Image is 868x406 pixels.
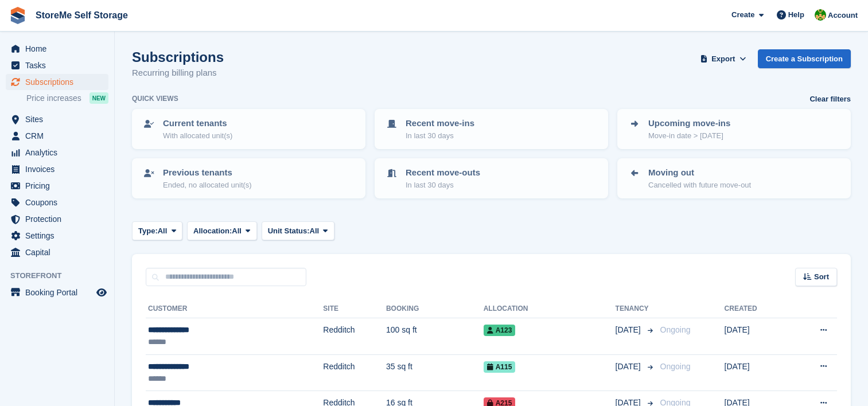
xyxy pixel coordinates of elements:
[95,286,108,299] a: Preview store
[648,117,730,130] p: Upcoming move-ins
[406,166,480,179] p: Recent move-outs
[26,92,108,104] a: Price increases NEW
[158,225,168,237] span: All
[376,159,607,197] a: Recent move-outs In last 30 days
[406,130,474,142] p: In last 30 days
[6,128,108,144] a: menu
[25,74,94,90] span: Subscriptions
[138,225,158,237] span: Type:
[132,67,224,80] p: Recurring billing plans
[25,128,94,144] span: CRM
[386,318,484,355] td: 100 sq ft
[6,74,108,90] a: menu
[6,161,108,177] a: menu
[25,194,94,210] span: Coupons
[310,225,320,237] span: All
[10,270,114,282] span: Storefront
[133,110,364,148] a: Current tenants With allocated unit(s)
[6,244,108,260] a: menu
[323,318,386,355] td: Redditch
[163,179,252,191] p: Ended, no allocated unit(s)
[660,362,691,371] span: Ongoing
[618,110,850,148] a: Upcoming move-ins Move-in date > [DATE]
[163,166,252,179] p: Previous tenants
[25,57,94,73] span: Tasks
[6,194,108,210] a: menu
[146,300,323,318] th: Customer
[814,271,829,283] span: Sort
[386,300,484,318] th: Booking
[788,9,804,21] span: Help
[758,49,851,68] a: Create a Subscription
[6,211,108,227] a: menu
[25,41,94,57] span: Home
[25,145,94,161] span: Analytics
[6,57,108,73] a: menu
[133,159,364,197] a: Previous tenants Ended, no allocated unit(s)
[268,225,310,237] span: Unit Status:
[25,178,94,194] span: Pricing
[132,221,182,240] button: Type: All
[698,49,749,68] button: Export
[232,225,242,237] span: All
[660,325,691,334] span: Ongoing
[731,9,754,21] span: Create
[6,145,108,161] a: menu
[386,354,484,391] td: 35 sq ft
[25,211,94,227] span: Protection
[25,228,94,244] span: Settings
[262,221,334,240] button: Unit Status: All
[25,111,94,127] span: Sites
[711,53,735,65] span: Export
[616,361,643,373] span: [DATE]
[25,161,94,177] span: Invoices
[725,300,789,318] th: Created
[376,110,607,148] a: Recent move-ins In last 30 days
[6,111,108,127] a: menu
[725,318,789,355] td: [DATE]
[618,159,850,197] a: Moving out Cancelled with future move-out
[828,10,858,21] span: Account
[406,117,474,130] p: Recent move-ins
[6,178,108,194] a: menu
[132,93,178,104] h6: Quick views
[163,117,232,130] p: Current tenants
[6,41,108,57] a: menu
[406,179,480,191] p: In last 30 days
[725,354,789,391] td: [DATE]
[648,179,751,191] p: Cancelled with future move-out
[616,324,643,336] span: [DATE]
[132,49,224,65] h1: Subscriptions
[484,300,616,318] th: Allocation
[163,130,232,142] p: With allocated unit(s)
[648,130,730,142] p: Move-in date > [DATE]
[187,221,257,240] button: Allocation: All
[9,7,26,24] img: stora-icon-8386f47178a22dfd0bd8f6a31ec36ba5ce8667c1dd55bd0f319d3a0aa187defe.svg
[809,93,851,105] a: Clear filters
[26,93,81,104] span: Price increases
[616,300,656,318] th: Tenancy
[6,284,108,300] a: menu
[323,354,386,391] td: Redditch
[6,228,108,244] a: menu
[648,166,751,179] p: Moving out
[323,300,386,318] th: Site
[25,244,94,260] span: Capital
[815,9,826,21] img: StorMe
[25,284,94,300] span: Booking Portal
[31,6,133,25] a: StoreMe Self Storage
[89,92,108,104] div: NEW
[484,361,516,373] span: A115
[484,325,516,336] span: A123
[193,225,232,237] span: Allocation:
